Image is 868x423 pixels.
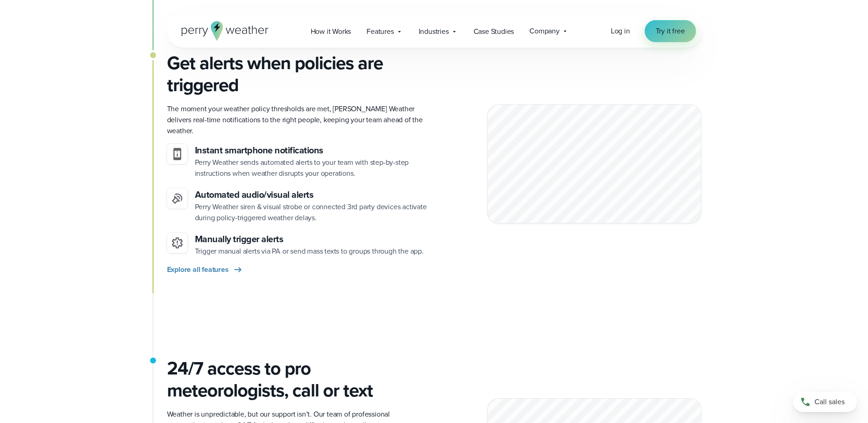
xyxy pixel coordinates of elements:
span: How it Works [311,26,351,37]
span: Log in [611,26,630,36]
a: Call sales [793,392,857,412]
span: Trigger manual alerts via PA or send mass texts to groups through the app. [195,246,424,256]
a: Log in [611,26,630,37]
a: Case Studies [466,22,522,41]
h3: 24/7 access to pro meteorologists, call or text [167,358,427,401]
a: How it Works [303,22,359,41]
h3: Instant smartphone notifications [195,144,427,157]
span: Try it free [656,26,685,37]
span: Case Studies [474,26,514,37]
span: Call sales [814,396,845,407]
span: Company [529,26,560,37]
h3: Automated audio/visual alerts [195,188,427,201]
p: The moment your weather policy thresholds are met, [PERSON_NAME] Weather delivers real-time notif... [167,103,427,136]
h3: Get alerts when policies are triggered [167,52,427,96]
h3: Manually trigger alerts [195,233,424,246]
span: Explore all features [167,264,229,275]
a: Try it free [645,20,696,42]
span: Features [367,26,394,37]
p: Perry Weather sends automated alerts to your team with step-by-step instructions when weather dis... [195,157,427,179]
span: Industries [419,26,449,37]
a: Explore all features [167,264,243,275]
p: Perry Weather siren & visual strobe or connected 3rd party devices activate during policy-trigger... [195,201,427,223]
